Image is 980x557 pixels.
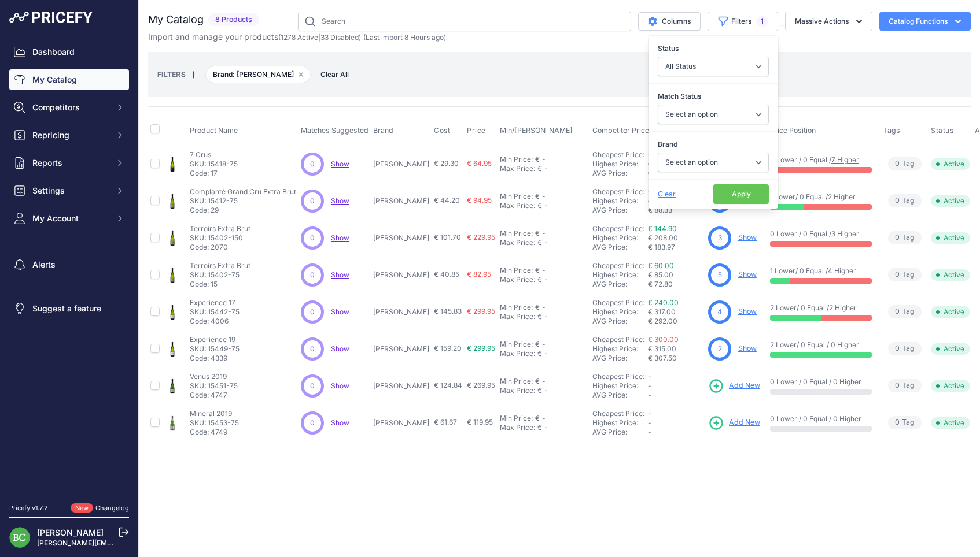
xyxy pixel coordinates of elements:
[828,192,856,201] a: 2 Higher
[648,298,679,307] a: € 240.00
[190,307,240,317] p: SKU: 15442-75
[888,379,922,392] span: Tag
[738,344,757,352] a: Show
[9,180,129,201] button: Settings
[95,504,129,512] a: Changelog
[331,344,349,353] a: Show
[592,317,648,326] div: AVG Price:
[9,125,129,146] button: Repricing
[931,126,954,135] span: Status
[190,233,250,243] p: SKU: 15402-150
[540,414,546,423] div: -
[190,298,240,307] p: Expérience 17
[931,269,970,281] span: Active
[9,503,48,513] div: Pricefy v1.7.2
[434,196,460,205] span: € 44.20
[190,372,238,381] p: Venus 2019
[888,305,922,318] span: Tag
[592,261,644,270] a: Cheapest Price:
[500,340,533,349] div: Min Price:
[310,270,315,280] span: 0
[373,196,429,206] p: [PERSON_NAME]
[895,269,900,280] span: 0
[648,169,703,178] div: € 55.19
[592,409,644,418] a: Cheapest Price:
[434,126,450,135] span: Cost
[648,307,676,316] span: € 317.00
[434,270,459,278] span: € 40.85
[895,343,900,354] span: 0
[542,201,548,210] div: -
[931,195,970,207] span: Active
[310,307,315,317] span: 0
[32,213,108,224] span: My Account
[281,33,318,42] a: 1278 Active
[648,150,674,159] a: € 50.40
[434,126,452,135] button: Cost
[829,303,857,312] a: 2 Higher
[770,229,872,239] p: 0 Lower / 0 Equal /
[500,201,535,210] div: Max Price:
[500,312,535,321] div: Max Price:
[331,418,349,427] a: Show
[32,129,108,141] span: Repricing
[592,243,648,252] div: AVG Price:
[535,266,540,275] div: €
[888,231,922,244] span: Tag
[592,196,648,206] div: Highest Price:
[467,381,495,389] span: € 269.95
[467,270,491,278] span: € 82.95
[770,303,797,312] a: 2 Lower
[301,126,369,135] span: Matches Suggested
[434,344,462,352] span: € 159.20
[373,381,429,391] p: [PERSON_NAME]
[770,155,872,165] p: 0 Lower / 0 Equal /
[540,155,546,164] div: -
[729,417,760,428] span: Add New
[540,377,546,386] div: -
[648,243,703,252] div: € 183.97
[500,155,533,164] div: Min Price:
[831,229,859,238] a: 3 Higher
[895,380,900,391] span: 0
[648,344,676,353] span: € 315.00
[738,270,757,278] a: Show
[648,409,651,418] span: -
[315,69,355,80] button: Clear All
[9,69,129,90] a: My Catalog
[9,12,93,23] img: Pricefy Logo
[32,185,108,196] span: Settings
[467,126,488,135] button: Price
[190,206,296,215] p: Code: 29
[713,184,769,204] button: Apply
[718,344,722,354] span: 2
[592,298,644,307] a: Cheapest Price:
[298,12,631,31] input: Search
[638,12,701,31] button: Columns
[500,238,535,247] div: Max Price:
[729,380,760,391] span: Add New
[500,386,535,395] div: Max Price:
[190,243,250,252] p: Code: 2070
[434,159,459,168] span: € 29.30
[331,270,349,279] a: Show
[658,91,769,102] label: Match Status
[931,126,956,135] button: Status
[205,66,311,83] span: Brand: [PERSON_NAME]
[708,12,778,31] button: Filters1
[888,416,922,429] span: Tag
[373,159,429,169] p: [PERSON_NAME]
[931,158,970,170] span: Active
[467,418,493,426] span: € 119.95
[535,340,540,349] div: €
[331,196,349,205] span: Show
[310,159,315,169] span: 0
[190,409,239,418] p: Minéral 2019
[373,270,429,280] p: [PERSON_NAME]
[717,307,722,317] span: 4
[931,380,970,392] span: Active
[770,192,872,202] p: / 0 Equal /
[542,423,548,432] div: -
[537,312,542,321] div: €
[310,344,315,354] span: 0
